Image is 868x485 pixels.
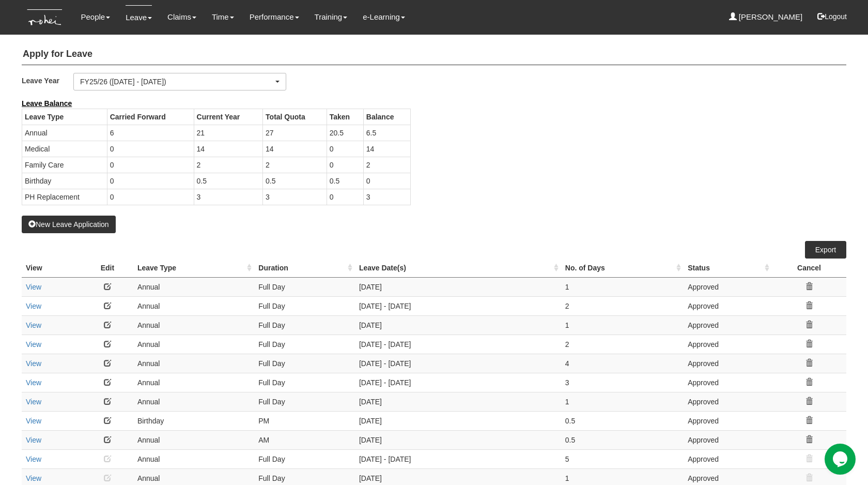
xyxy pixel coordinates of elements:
td: 0.5 [561,411,684,430]
td: PM [254,411,355,430]
td: 21 [194,125,263,141]
h4: Apply for Leave [22,44,846,65]
td: Approved [684,315,772,335]
a: Export [805,241,846,259]
a: View [26,417,41,425]
td: Full Day [254,449,355,468]
th: Leave Type [22,109,107,125]
a: Performance [250,5,299,29]
a: View [26,359,41,368]
td: 2 [561,296,684,315]
td: 3 [194,189,263,205]
td: 2 [561,335,684,354]
a: View [26,436,41,444]
b: Leave Balance [22,99,72,108]
td: 20.5 [327,125,363,141]
td: 6.5 [363,125,410,141]
th: Cancel [772,259,846,278]
a: View [26,302,41,310]
td: 0 [107,141,194,157]
td: Approved [684,354,772,373]
th: Total Quota [263,109,327,125]
td: Full Day [254,373,355,392]
td: Birthday [133,411,254,430]
td: [DATE] - [DATE] [355,354,561,373]
a: e-Learning [363,5,405,29]
td: 1 [561,315,684,335]
th: Balance [363,109,410,125]
div: FY25/26 ([DATE] - [DATE]) [80,77,273,87]
a: View [26,340,41,348]
td: 14 [263,141,327,157]
td: [DATE] [355,277,561,296]
td: [DATE] [355,392,561,411]
td: [DATE] [355,411,561,430]
td: AM [254,430,355,449]
td: 2 [263,157,327,173]
label: Leave Year [22,73,73,88]
td: 0 [107,189,194,205]
th: Current Year [194,109,263,125]
td: 1 [561,277,684,296]
td: Annual [133,296,254,315]
td: 2 [363,157,410,173]
td: [DATE] - [DATE] [355,296,561,315]
td: 0 [107,173,194,189]
a: People [81,5,110,29]
td: 0 [107,157,194,173]
td: Full Day [254,277,355,296]
td: 3 [363,189,410,205]
td: 14 [363,141,410,157]
td: Annual [22,125,107,141]
td: 3 [561,373,684,392]
td: Approved [684,430,772,449]
td: Full Day [254,335,355,354]
td: 27 [263,125,327,141]
td: [DATE] [355,315,561,335]
td: Medical [22,141,107,157]
th: Leave Date(s) : activate to sort column ascending [355,259,561,278]
td: Annual [133,373,254,392]
button: New Leave Application [22,216,116,233]
th: Carried Forward [107,109,194,125]
a: Leave [126,5,152,29]
td: 0.5 [194,173,263,189]
a: View [26,398,41,406]
td: PH Replacement [22,189,107,205]
td: [DATE] - [DATE] [355,373,561,392]
td: Full Day [254,296,355,315]
th: Leave Type : activate to sort column ascending [133,259,254,278]
a: View [26,455,41,463]
button: Logout [810,4,854,29]
th: Duration : activate to sort column ascending [254,259,355,278]
td: 0.5 [561,430,684,449]
td: [DATE] - [DATE] [355,449,561,468]
td: 0 [327,189,363,205]
td: Approved [684,392,772,411]
td: Annual [133,277,254,296]
td: 0 [327,157,363,173]
td: 3 [263,189,327,205]
td: Annual [133,449,254,468]
a: [PERSON_NAME] [729,5,803,29]
a: Training [315,5,348,29]
td: Approved [684,277,772,296]
td: Family Care [22,157,107,173]
th: View [22,259,82,278]
td: 4 [561,354,684,373]
button: FY25/26 ([DATE] - [DATE]) [73,73,286,90]
a: View [26,283,41,291]
td: Approved [684,449,772,468]
a: View [26,321,41,329]
td: 5 [561,449,684,468]
td: Full Day [254,354,355,373]
td: 0 [363,173,410,189]
td: Approved [684,373,772,392]
td: Annual [133,392,254,411]
td: Full Day [254,392,355,411]
td: 1 [561,392,684,411]
td: Approved [684,411,772,430]
a: Time [212,5,234,29]
a: View [26,378,41,387]
a: View [26,474,41,482]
